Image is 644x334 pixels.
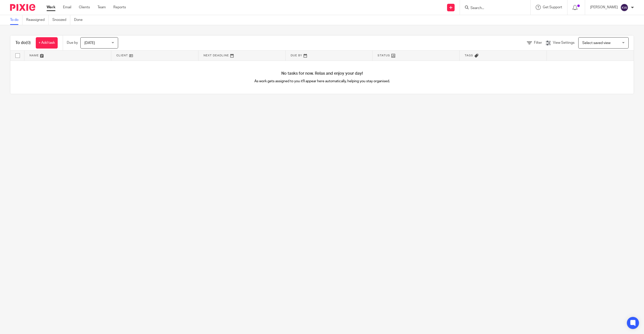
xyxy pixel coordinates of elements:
span: (0) [26,41,31,45]
a: + Add task [36,37,58,49]
h4: No tasks for now. Relax and enjoy your day! [10,71,634,76]
span: Filter [534,41,542,45]
span: Tags [465,54,473,57]
a: Done [74,15,86,25]
a: To do [10,15,22,25]
span: Get Support [543,6,562,9]
a: Work [47,5,55,10]
p: Due by [67,40,78,45]
p: [PERSON_NAME] [590,5,618,10]
span: Select saved view [582,41,611,45]
input: Search [470,6,515,11]
a: Reassigned [26,15,49,25]
a: Email [63,5,71,10]
a: Snoozed [52,15,70,25]
span: View Settings [553,41,574,45]
img: Pixie [10,4,35,11]
p: As work gets assigned to you it'll appear here automatically, helping you stay organised. [166,79,478,84]
a: Team [97,5,106,10]
a: Clients [79,5,90,10]
img: svg%3E [620,4,628,12]
h1: To do [15,40,31,46]
a: Reports [113,5,126,10]
span: [DATE] [84,41,95,45]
